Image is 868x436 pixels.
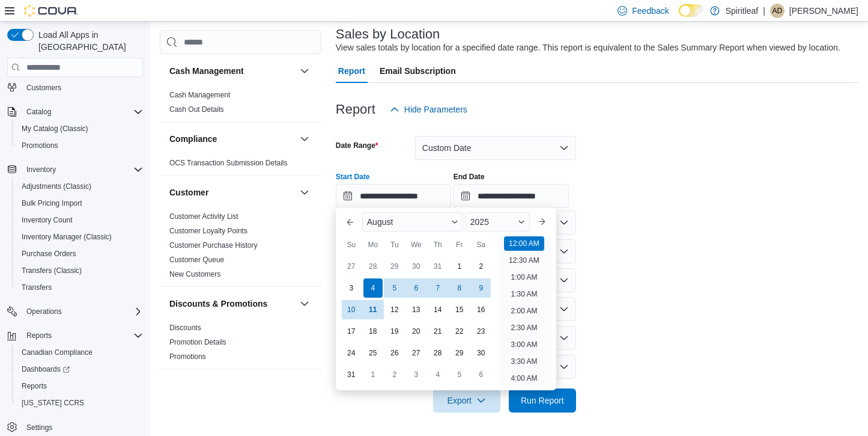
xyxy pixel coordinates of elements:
button: Operations [2,303,148,320]
div: Cash Management [160,88,321,121]
div: day-28 [363,257,383,276]
span: Purchase Orders [22,249,76,259]
div: Mo [363,235,383,254]
span: Promotions [17,138,143,153]
span: Washington CCRS [17,396,143,410]
div: day-8 [450,278,469,298]
div: day-30 [472,343,491,363]
button: Canadian Compliance [12,344,148,361]
div: day-10 [342,300,361,319]
h3: Customer [169,186,208,198]
div: day-2 [385,365,404,384]
div: day-28 [428,343,448,363]
div: day-27 [342,257,361,276]
span: Bulk Pricing Import [22,198,82,208]
li: 2:30 AM [506,321,542,335]
span: Purchase Orders [17,247,143,261]
span: Report [338,59,365,83]
div: Th [428,235,448,254]
button: Catalog [22,105,56,119]
h3: Discounts & Promotions [169,298,267,310]
button: Hide Parameters [385,97,472,121]
span: AD [772,4,783,18]
span: Inventory Count [17,213,143,227]
div: Discounts & Promotions [160,321,321,369]
div: day-17 [342,322,361,341]
a: Customer Activity List [169,212,238,221]
div: We [407,235,426,254]
span: Inventory Manager (Classic) [17,230,143,244]
span: Reports [26,331,52,340]
button: Operations [22,304,67,319]
span: Transfers [17,280,143,295]
div: Fr [450,235,469,254]
button: Inventory Count [12,212,148,229]
div: day-6 [472,365,491,384]
button: Inventory [2,161,148,178]
a: Bulk Pricing Import [17,196,87,210]
a: Settings [22,420,57,435]
a: Customer Purchase History [169,241,258,250]
a: Promotions [17,138,63,153]
button: Discounts & Promotions [297,296,312,311]
p: | [763,4,765,18]
a: Adjustments (Classic) [17,179,96,194]
button: Cash Management [169,65,295,77]
span: Inventory [22,162,143,177]
h3: Compliance [169,133,217,145]
div: day-5 [450,365,469,384]
div: day-3 [342,278,361,298]
span: Adjustments (Classic) [17,179,143,194]
a: OCS Transaction Submission Details [169,159,288,167]
img: Cova [24,5,78,17]
span: 2025 [470,217,489,227]
button: Open list of options [559,218,569,227]
span: Reports [22,328,143,343]
button: Open list of options [559,275,569,285]
a: My Catalog (Classic) [17,121,93,136]
div: Alex D [770,4,785,18]
button: Finance [297,379,312,393]
span: [US_STATE] CCRS [22,398,84,408]
a: Inventory Manager (Classic) [17,230,117,244]
div: day-19 [385,322,404,341]
button: Customer [169,186,295,198]
a: Dashboards [12,361,148,378]
div: day-16 [472,300,491,319]
a: Dashboards [17,362,74,376]
button: Inventory Manager (Classic) [12,229,148,245]
div: day-29 [385,257,404,276]
button: Purchase Orders [12,245,148,262]
span: Load All Apps in [GEOGRAPHIC_DATA] [34,29,143,53]
span: Settings [26,423,52,432]
input: Press the down key to open a popover containing a calendar. [454,184,569,208]
a: [US_STATE] CCRS [17,396,89,410]
span: Catalog [22,105,143,119]
span: Catalog [26,107,51,117]
div: day-23 [472,322,491,341]
a: Promotion Details [169,338,226,346]
button: Adjustments (Classic) [12,178,148,195]
a: New Customers [169,270,220,278]
a: Canadian Compliance [17,345,97,360]
input: Press the down key to enter a popover containing a calendar. Press the escape key to close the po... [336,184,451,208]
a: Discounts [169,324,201,332]
div: day-5 [385,278,404,298]
div: day-21 [428,322,448,341]
label: Date Range [336,141,378,150]
span: My Catalog (Classic) [17,121,143,136]
span: Run Report [521,395,564,407]
div: day-27 [407,343,426,363]
li: 1:00 AM [506,270,542,284]
div: day-4 [428,365,448,384]
div: day-14 [428,300,448,319]
div: day-25 [363,343,383,363]
span: Canadian Compliance [22,348,93,357]
div: day-22 [450,322,469,341]
div: Tu [385,235,404,254]
div: day-26 [385,343,404,363]
a: Inventory Count [17,213,77,227]
span: Feedback [632,5,669,17]
input: Dark Mode [679,4,704,17]
span: Reports [17,379,143,393]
